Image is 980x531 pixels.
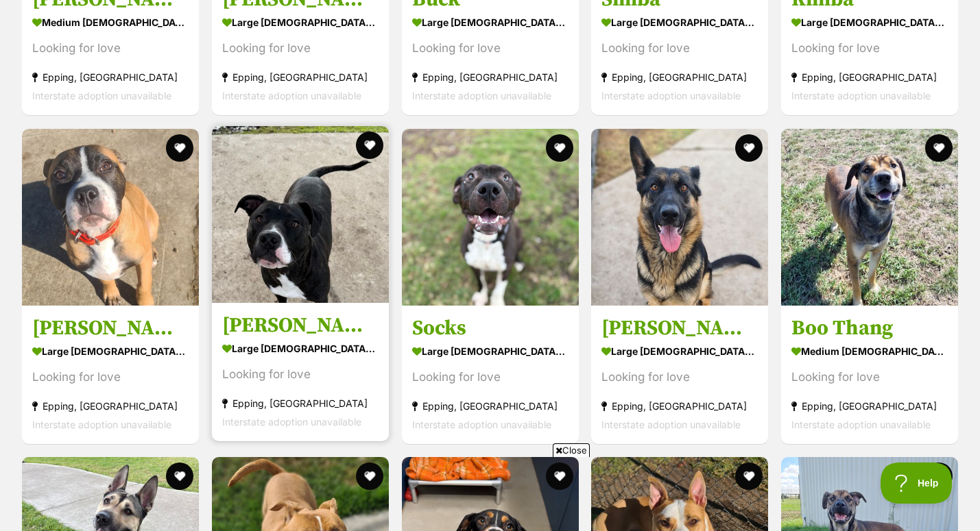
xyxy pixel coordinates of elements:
span: Interstate adoption unavailable [412,419,551,430]
button: favourite [356,132,383,159]
button: favourite [166,134,193,162]
div: Looking for love [601,40,758,58]
iframe: Help Scout Beacon - Open [881,462,953,504]
img: Boo Thang [781,129,958,306]
span: Interstate adoption unavailable [32,419,171,430]
div: Epping, [GEOGRAPHIC_DATA] [601,69,758,87]
div: Looking for love [412,40,569,58]
span: Interstate adoption unavailable [601,90,741,102]
div: large [DEMOGRAPHIC_DATA] Dog [222,13,379,33]
h3: Socks [412,315,569,341]
img: Frankie [22,129,199,306]
div: Epping, [GEOGRAPHIC_DATA] [791,69,948,87]
a: Socks large [DEMOGRAPHIC_DATA] Dog Looking for love Epping, [GEOGRAPHIC_DATA] Interstate adoption... [402,305,579,444]
span: Interstate adoption unavailable [32,90,171,102]
div: Epping, [GEOGRAPHIC_DATA] [791,397,948,415]
div: Looking for love [222,365,379,384]
button: favourite [735,462,763,490]
div: Epping, [GEOGRAPHIC_DATA] [601,397,758,415]
span: Interstate adoption unavailable [222,416,361,428]
div: large [DEMOGRAPHIC_DATA] Dog [222,338,379,358]
h3: [PERSON_NAME] [601,315,758,341]
img: Milo [212,126,389,303]
button: favourite [166,462,193,490]
div: Looking for love [32,368,189,386]
span: Interstate adoption unavailable [412,90,551,102]
div: medium [DEMOGRAPHIC_DATA] Dog [791,341,948,361]
a: [PERSON_NAME] large [DEMOGRAPHIC_DATA] Dog Looking for love Epping, [GEOGRAPHIC_DATA] Interstate ... [591,305,768,444]
div: Looking for love [791,368,948,386]
span: Close [553,443,590,457]
div: Epping, [GEOGRAPHIC_DATA] [222,69,379,87]
div: Looking for love [412,368,569,386]
div: large [DEMOGRAPHIC_DATA] Dog [32,341,189,361]
button: favourite [545,134,573,162]
div: large [DEMOGRAPHIC_DATA] Dog [412,341,569,361]
a: [PERSON_NAME] large [DEMOGRAPHIC_DATA] Dog Looking for love Epping, [GEOGRAPHIC_DATA] Interstate ... [212,302,389,441]
div: Looking for love [32,40,189,58]
iframe: Advertisement [241,462,740,524]
span: Interstate adoption unavailable [601,419,741,430]
div: Epping, [GEOGRAPHIC_DATA] [412,397,569,415]
span: Interstate adoption unavailable [222,90,361,102]
a: Boo Thang medium [DEMOGRAPHIC_DATA] Dog Looking for love Epping, [GEOGRAPHIC_DATA] Interstate ado... [781,305,958,444]
button: favourite [735,134,763,162]
div: Epping, [GEOGRAPHIC_DATA] [412,69,569,87]
h3: [PERSON_NAME] [222,312,379,338]
a: [PERSON_NAME] large [DEMOGRAPHIC_DATA] Dog Looking for love Epping, [GEOGRAPHIC_DATA] Interstate ... [22,305,199,444]
img: Mimi [591,129,768,306]
h3: Boo Thang [791,315,948,341]
div: medium [DEMOGRAPHIC_DATA] Dog [32,13,189,33]
div: large [DEMOGRAPHIC_DATA] Dog [601,13,758,33]
span: Interstate adoption unavailable [791,419,931,430]
div: Epping, [GEOGRAPHIC_DATA] [32,397,189,415]
div: Epping, [GEOGRAPHIC_DATA] [32,69,189,87]
div: large [DEMOGRAPHIC_DATA] Dog [601,341,758,361]
div: Looking for love [791,40,948,58]
div: Looking for love [601,368,758,386]
div: Epping, [GEOGRAPHIC_DATA] [222,394,379,412]
img: Socks [402,129,579,306]
div: Looking for love [222,40,379,58]
span: Interstate adoption unavailable [791,90,931,102]
div: large [DEMOGRAPHIC_DATA] Dog [412,13,569,33]
h3: [PERSON_NAME] [32,315,189,341]
div: large [DEMOGRAPHIC_DATA] Dog [791,13,948,33]
button: favourite [925,134,953,162]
